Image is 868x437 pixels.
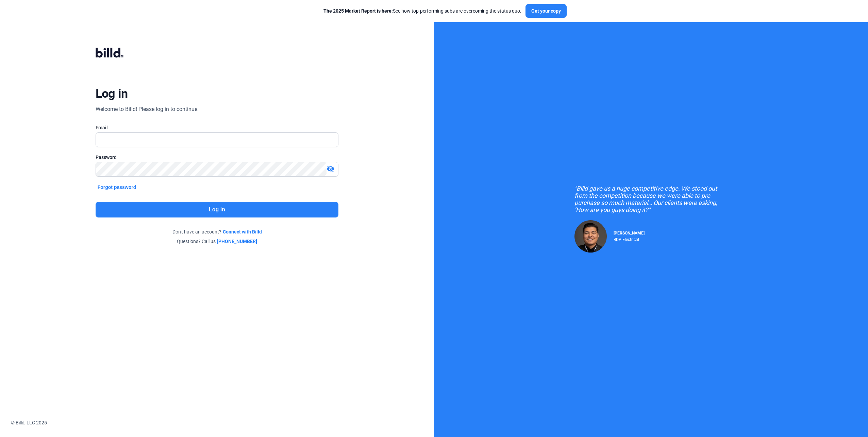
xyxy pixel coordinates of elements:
a: Connect with Billd [223,228,262,235]
div: Questions? Call us [96,238,339,245]
span: [PERSON_NAME] [614,231,645,236]
div: See how top-performing subs are overcoming the status quo. [323,7,521,14]
div: Email [96,124,339,131]
button: Log in [96,202,339,217]
button: Get your copy [525,4,567,18]
div: Password [96,154,339,161]
a: [PHONE_NUMBER] [217,238,257,245]
div: Don't have an account? [96,228,339,235]
button: Forgot password [96,183,138,191]
div: RDP Electrical [614,236,645,242]
div: "Billd gave us a huge competitive edge. We stood out from the competition because we were able to... [574,185,728,213]
span: The 2025 Market Report is here: [323,8,393,14]
div: Welcome to Billd! Please log in to continue. [96,105,199,113]
mat-icon: visibility_off [327,165,335,173]
img: Raul Pacheco [574,220,607,253]
div: Log in [96,86,128,101]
